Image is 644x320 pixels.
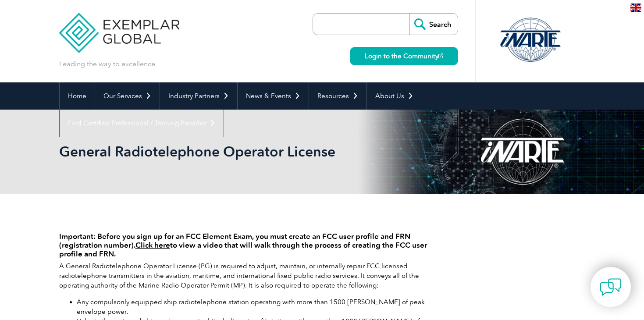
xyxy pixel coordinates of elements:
[59,261,427,290] p: A General Radiotelephone Operator License (PG) is required to adjust, maintain, or internally rep...
[409,14,458,35] input: Search
[77,297,427,316] li: Any compulsorily equipped ship radiotelephone station operating with more than 1500 [PERSON_NAME]...
[95,82,160,110] a: Our Services
[630,4,641,12] img: en
[350,47,458,65] a: Login to the Community
[60,82,95,110] a: Home
[309,82,366,110] a: Resources
[59,145,427,159] h2: General Radiotelephone Operator License
[160,82,237,110] a: Industry Partners
[367,82,422,110] a: About Us
[59,232,427,258] h4: Important: Before you sign up for an FCC Element Exam, you must create an FCC user profile and FR...
[438,53,443,58] img: open_square.png
[59,59,155,69] p: Leading the way to excellence
[60,110,224,137] a: Find Certified Professional / Training Provider
[600,276,622,298] img: contact-chat.png
[135,241,170,249] a: Click here
[238,82,309,110] a: News & Events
